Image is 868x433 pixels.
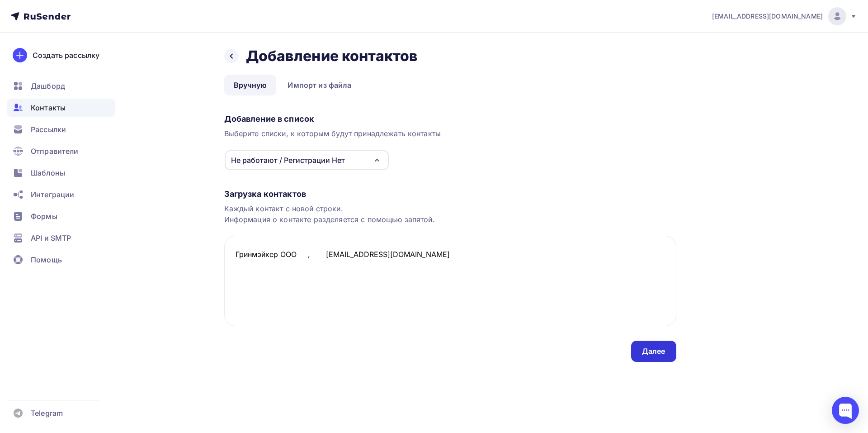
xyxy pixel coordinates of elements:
[246,47,418,65] h2: Добавление контактов
[7,142,115,160] a: Отправители
[7,164,115,182] a: Шаблоны
[7,120,115,138] a: Рассылки
[224,114,676,124] div: Добавление в список
[7,99,115,117] a: Контакты
[712,7,857,25] a: [EMAIL_ADDRESS][DOMAIN_NAME]
[31,408,63,419] span: Telegram
[224,150,389,171] button: Не работают / Регистрации Нет
[31,189,74,200] span: Интеграции
[712,12,823,21] span: [EMAIL_ADDRESS][DOMAIN_NAME]
[31,254,62,265] span: Помощь
[7,77,115,95] a: Дашборд
[278,75,361,95] a: Импорт из файла
[231,155,345,166] div: Не работают / Регистрации Нет
[224,189,676,200] div: Загрузка контактов
[31,124,66,135] span: Рассылки
[224,128,676,139] div: Выберите списки, к которым будут принадлежать контакты
[33,50,99,61] div: Создать рассылку
[31,233,71,243] span: API и SMTP
[31,146,79,157] span: Отправители
[224,75,277,95] a: Вручную
[224,203,676,225] div: Каждый контакт с новой строки. Информация о контакте разделяется с помощью запятой.
[31,211,57,222] span: Формы
[31,81,65,91] span: Дашборд
[7,207,115,225] a: Формы
[31,102,66,113] span: Контакты
[642,346,665,357] div: Далее
[31,167,65,178] span: Шаблоны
